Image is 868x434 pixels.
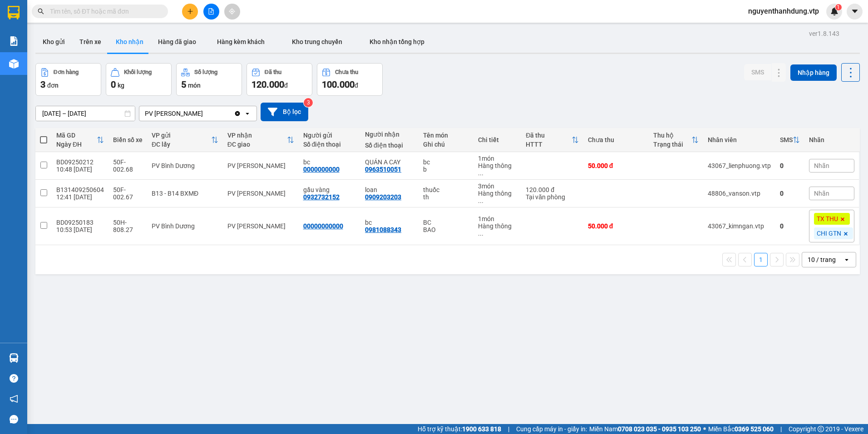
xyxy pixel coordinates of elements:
[8,6,20,20] img: logo-vxr
[365,142,414,149] div: Số điện thoại
[365,131,414,138] div: Người nhận
[227,222,294,230] div: PV [PERSON_NAME]
[653,132,691,139] div: Thu hộ
[56,186,104,193] div: B131409250604
[780,136,793,143] div: SMS
[303,186,356,193] div: gấu vàng
[835,4,842,10] sup: 1
[35,31,72,53] button: Kho gửi
[780,222,800,230] div: 0
[208,8,214,15] span: file-add
[478,190,517,204] div: Hàng thông thường
[9,36,19,46] img: solution-icon
[790,64,837,81] button: Nhập hàng
[147,128,223,152] th: Toggle SortBy
[708,424,774,434] span: Miền Bắc
[703,427,706,431] span: ⚪️
[56,193,104,201] div: 12:41 [DATE]
[365,193,401,201] div: 0909203203
[423,219,469,226] div: BC
[113,136,143,143] div: Biển số xe
[423,193,469,201] div: th
[229,8,235,15] span: aim
[9,59,19,69] img: warehouse-icon
[335,69,358,75] div: Chưa thu
[203,4,219,20] button: file-add
[370,38,424,45] span: Kho nhận tổng hợp
[106,63,172,96] button: Khối lượng0kg
[124,69,152,75] div: Khối lượng
[818,426,824,432] span: copyright
[36,106,135,121] input: Select a date range.
[38,8,44,15] span: search
[227,162,294,169] div: PV [PERSON_NAME]
[152,190,218,197] div: B13 - B14 BXMĐ
[423,132,469,139] div: Tên món
[423,186,469,193] div: thuốc
[837,4,840,10] span: 1
[423,226,469,233] div: BAO
[56,166,104,173] div: 10:48 [DATE]
[526,141,572,148] div: HTTT
[423,158,469,166] div: bc
[754,253,768,266] button: 1
[113,158,143,173] div: 50F-002.68
[814,190,829,197] span: Nhãn
[365,219,414,226] div: bc
[588,162,644,169] div: 50.000 đ
[775,128,804,152] th: Toggle SortBy
[303,222,343,230] div: 00000000000
[304,98,313,107] sup: 3
[152,162,218,169] div: PV Bình Dương
[292,38,342,45] span: Kho trung chuyển
[708,190,771,197] div: 48806_vanson.vtp
[145,109,203,118] div: PV [PERSON_NAME]
[217,38,265,45] span: Hàng kèm khách
[224,4,240,20] button: aim
[365,226,401,233] div: 0981088343
[227,190,294,197] div: PV [PERSON_NAME]
[52,128,108,152] th: Toggle SortBy
[478,215,517,222] div: 1 món
[847,4,863,20] button: caret-down
[284,82,288,89] span: đ
[9,353,19,363] img: warehouse-icon
[176,63,242,96] button: Số lượng5món
[303,193,340,201] div: 0932732152
[808,255,836,264] div: 10 / trang
[817,215,838,223] span: TX THU
[423,141,469,148] div: Ghi chú
[780,190,800,197] div: 0
[244,110,251,117] svg: open
[56,132,97,139] div: Mã GD
[40,79,45,90] span: 3
[10,395,18,403] span: notification
[508,424,509,434] span: |
[317,63,383,96] button: Chưa thu100.000đ
[303,141,356,148] div: Số điện thoại
[181,79,186,90] span: 5
[588,222,644,230] div: 50.000 đ
[182,4,198,20] button: plus
[365,186,414,193] div: loan
[56,141,97,148] div: Ngày ĐH
[303,158,356,166] div: bc
[516,424,587,434] span: Cung cấp máy in - giấy in:
[708,162,771,169] div: 43067_lienphuong.vtp
[10,415,18,424] span: message
[526,132,572,139] div: Đã thu
[113,186,143,201] div: 50F-002.67
[521,128,583,152] th: Toggle SortBy
[187,8,193,15] span: plus
[355,82,358,89] span: đ
[56,226,104,233] div: 10:53 [DATE]
[56,219,104,226] div: BD09250183
[526,193,579,201] div: Tại văn phòng
[780,162,800,169] div: 0
[50,6,157,16] input: Tìm tên, số ĐT hoặc mã đơn
[708,222,771,230] div: 43067_kimngan.vtp
[113,219,143,233] div: 50H-808.27
[204,109,205,118] input: Selected PV Nam Đong.
[478,182,517,190] div: 3 món
[478,162,517,177] div: Hàng thông thường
